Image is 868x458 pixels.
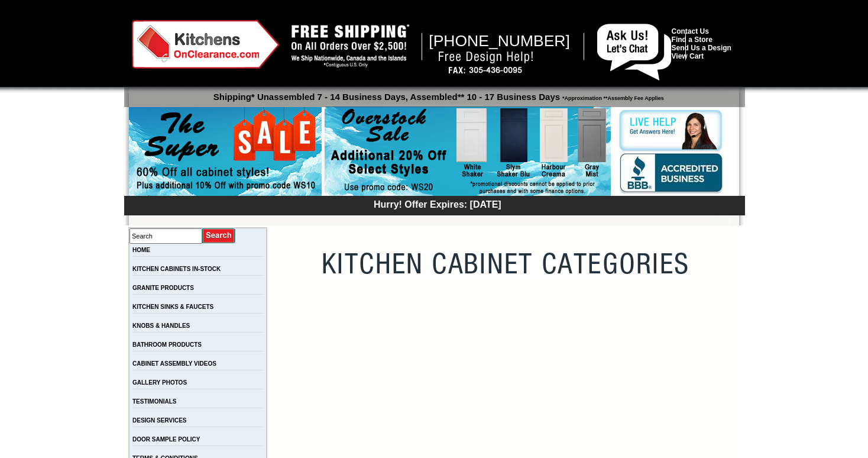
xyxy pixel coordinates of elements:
[672,27,709,36] a: Contact Us
[132,266,221,272] a: KITCHEN CABINETS IN-STOCK
[132,417,187,424] a: DESIGN SERVICES
[132,285,194,291] a: GRANITE PRODUCTS
[130,198,745,210] div: Hurry! Offer Expires: [DATE]
[560,92,664,101] span: *Approximation **Assembly Fee Applies
[672,44,731,52] a: Send Us a Design
[132,247,150,253] a: HOME
[132,322,190,329] a: KNOBS & HANDLES
[132,341,202,348] a: BATHROOM PRODUCTS
[132,360,216,367] a: CABINET ASSEMBLY VIDEOS
[132,379,187,386] a: GALLERY PHOTOS
[132,436,200,443] a: DOOR SAMPLE POLICY
[672,52,704,60] a: View Cart
[132,20,280,69] img: Kitchens on Clearance Logo
[132,398,176,405] a: TESTIMONIALS
[202,228,236,244] input: Submit
[130,86,745,102] p: Shipping* Unassembled 7 - 14 Business Days, Assembled** 10 - 17 Business Days
[429,32,570,50] span: [PHONE_NUMBER]
[672,36,712,44] a: Find a Store
[132,304,213,310] a: KITCHEN SINKS & FAUCETS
